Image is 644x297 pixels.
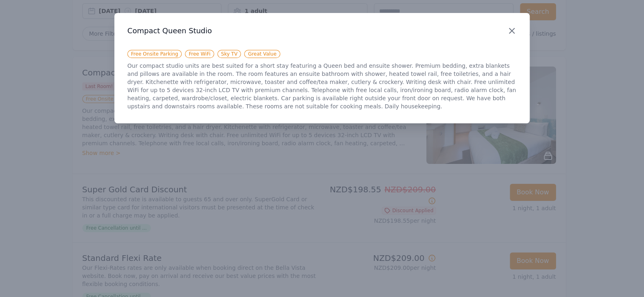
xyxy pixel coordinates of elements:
span: Free Onsite Parking [127,50,182,58]
span: Free WiFi [185,50,214,58]
span: Great Value [244,50,280,58]
span: Sky TV [217,50,241,58]
p: Our compact studio units are best suited for a short stay featuring a Queen bed and ensuite showe... [127,62,517,110]
h3: Compact Queen Studio [127,26,517,36]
